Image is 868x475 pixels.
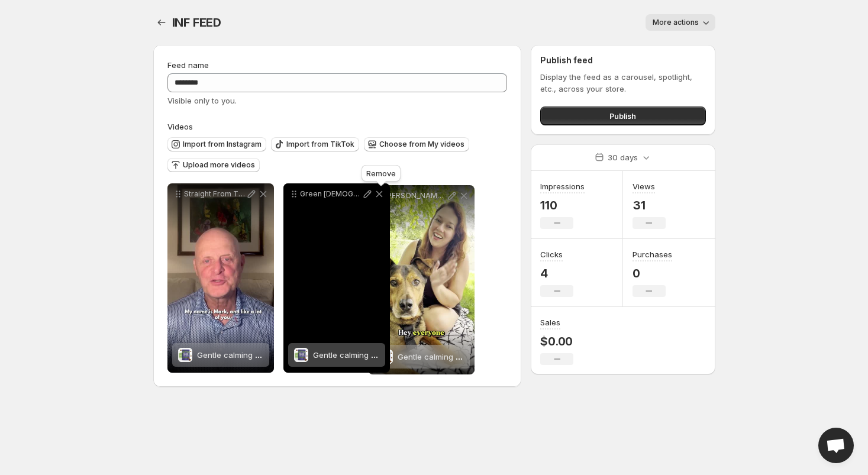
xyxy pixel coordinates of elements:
span: Import from Instagram [183,140,262,149]
h2: Publish feed [540,54,705,66]
img: Gentle calming support for dogs - soft chews for separation, noise & travel stress [178,348,192,362]
span: Videos [167,122,193,131]
span: Gentle calming support for dogs - soft chews for separation, noise & travel stress [197,350,502,360]
p: Straight From The Founder [184,189,246,199]
span: Gentle calming support for dogs - soft chews for separation, noise & travel stress [313,350,618,360]
div: Straight From The FounderGentle calming support for dogs - soft chews for separation, noise & tra... [167,183,274,373]
h3: Clicks [540,248,563,260]
p: Green [DEMOGRAPHIC_DATA] Mobile Latest [300,189,362,199]
div: Open chat [818,428,854,463]
button: More actions [646,14,715,31]
div: Green [DEMOGRAPHIC_DATA] Mobile LatestGentle calming support for dogs - soft chews for separation... [283,183,390,373]
div: [PERSON_NAME] MobileGentle calming support for dogs - soft chews for separation, noise & travel s... [368,185,475,374]
p: 4 [540,266,573,280]
button: Upload more videos [167,158,260,172]
p: 30 days [608,151,638,163]
img: Gentle calming support for dogs - soft chews for separation, noise & travel stress [294,348,308,362]
span: Publish [609,110,636,122]
span: Gentle calming support for dogs - soft chews for separation, noise & travel stress [398,352,703,361]
p: Display the feed as a carousel, spotlight, etc., across your store. [540,71,705,95]
h3: Impressions [540,180,585,192]
h3: Purchases [633,248,672,260]
span: Choose from My videos [379,140,464,149]
p: 110 [540,198,585,212]
button: Publish [540,106,705,125]
p: 0 [633,266,672,280]
h3: Views [633,180,655,192]
button: Import from TikTok [271,137,359,151]
p: $0.00 [540,334,573,348]
h3: Sales [540,316,560,328]
p: [PERSON_NAME] Mobile [385,191,446,201]
button: Import from Instagram [167,137,266,151]
span: Feed name [167,60,209,70]
button: Settings [153,14,170,31]
p: 31 [633,198,666,212]
span: Import from TikTok [286,140,354,149]
span: Upload more videos [183,160,255,170]
span: Visible only to you. [167,96,237,105]
span: More actions [653,18,699,27]
span: INF FEED [172,15,221,30]
button: Choose from My videos [364,137,469,151]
